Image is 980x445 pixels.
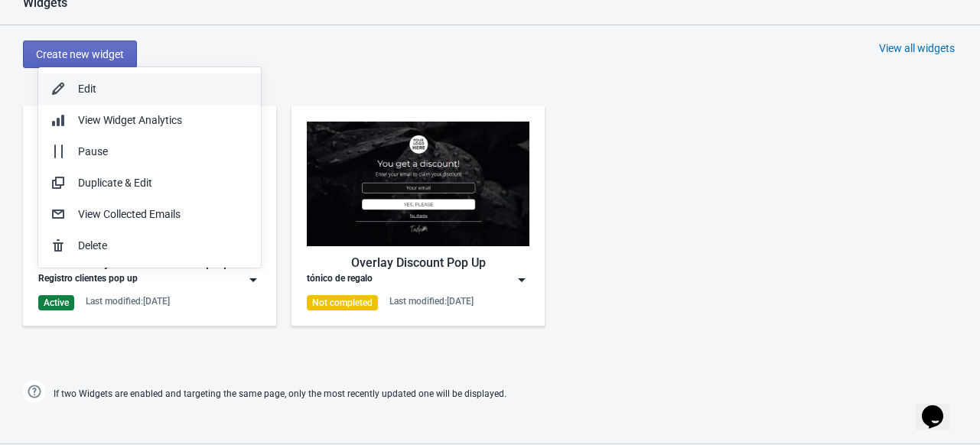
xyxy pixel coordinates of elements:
iframe: chat widget [916,384,965,430]
img: help.png [23,380,46,403]
button: View Widget Analytics [38,105,261,136]
button: Duplicate & Edit [38,167,261,199]
div: Overlay Discount Pop Up [307,254,529,272]
div: Last modified: [DATE] [86,295,170,307]
div: Not completed [307,295,378,310]
span: If two Widgets are enabled and targeting the same page, only the most recently updated one will b... [54,382,506,407]
button: View Collected Emails [38,199,261,230]
div: Pause [78,144,249,160]
div: Registro clientes pop up [38,272,138,287]
button: Pause [38,136,261,167]
div: Edit [78,81,249,97]
img: full_screen_popup.jpg [307,122,529,246]
div: Duplicate & Edit [78,175,249,191]
div: Last modified: [DATE] [389,295,474,307]
button: Edit [38,73,261,105]
img: dropdown.png [246,272,261,287]
span: Create new widget [36,48,124,60]
div: View Collected Emails [78,206,249,222]
img: dropdown.png [514,272,529,287]
div: tónico de regalo [307,272,373,287]
div: Delete [78,238,249,254]
span: View Widget Analytics [78,114,182,126]
div: View all widgets [879,41,955,56]
button: Delete [38,230,261,261]
div: Active [38,295,74,310]
button: Create new widget [23,41,137,68]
